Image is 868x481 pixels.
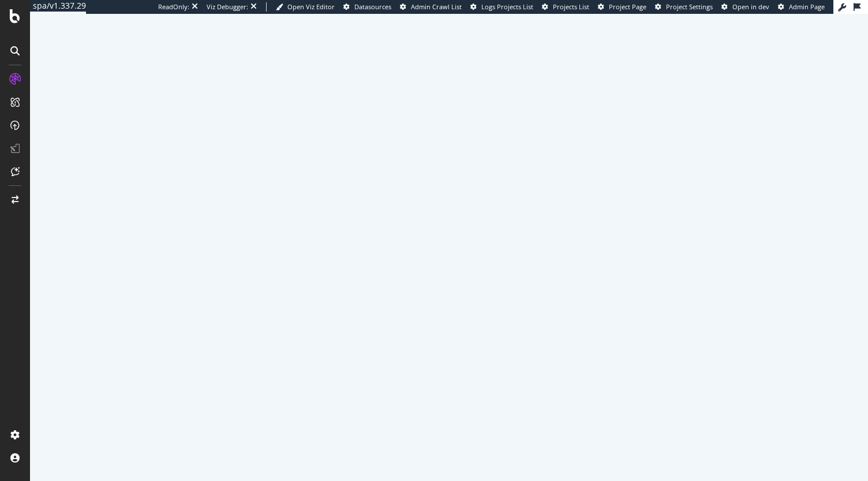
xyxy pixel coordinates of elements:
[470,2,533,12] a: Logs Projects List
[732,2,769,11] span: Open in dev
[207,2,248,12] div: Viz Debugger:
[411,2,462,11] span: Admin Crawl List
[158,2,189,12] div: ReadOnly:
[598,2,646,12] a: Project Page
[400,2,462,12] a: Admin Crawl List
[789,2,825,11] span: Admin Page
[276,2,335,12] a: Open Viz Editor
[354,2,391,11] span: Datasources
[407,218,491,259] div: animation
[666,2,713,11] span: Project Settings
[481,2,533,11] span: Logs Projects List
[553,2,589,11] span: Projects List
[655,2,713,12] a: Project Settings
[343,2,391,12] a: Datasources
[721,2,769,12] a: Open in dev
[542,2,589,12] a: Projects List
[778,2,825,12] a: Admin Page
[287,2,335,11] span: Open Viz Editor
[609,2,646,11] span: Project Page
